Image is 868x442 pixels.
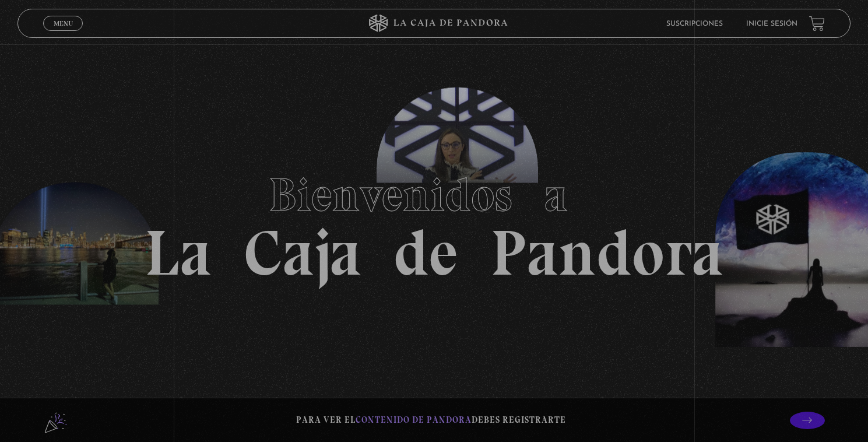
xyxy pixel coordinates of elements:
[54,20,73,27] span: Menu
[746,20,797,27] a: Inicie sesión
[296,412,566,428] p: Para ver el debes registrarte
[666,20,723,27] a: Suscripciones
[145,157,723,285] h1: La Caja de Pandora
[269,167,600,223] span: Bienvenidos a
[356,415,472,425] span: contenido de Pandora
[50,30,77,38] span: Cerrar
[809,16,825,31] a: View your shopping cart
